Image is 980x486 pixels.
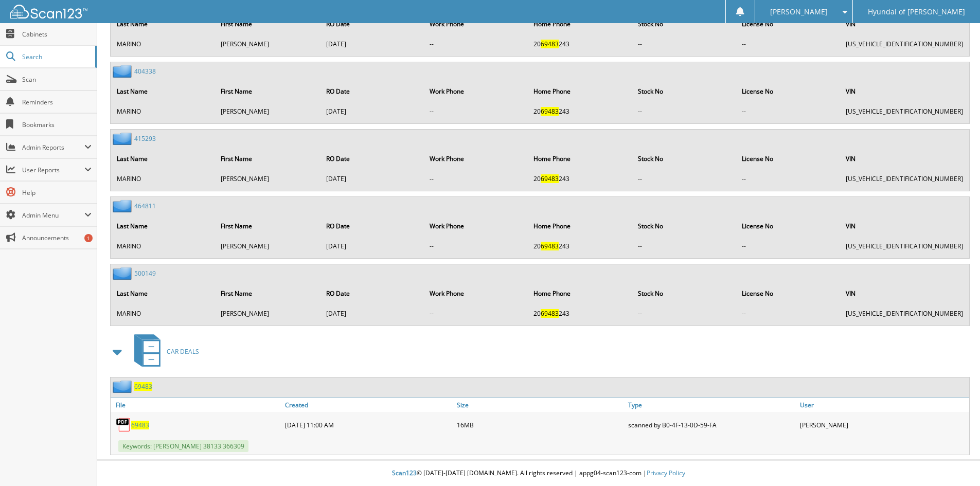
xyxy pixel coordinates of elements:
[134,134,156,143] a: 415293
[112,305,215,322] td: MARINO
[541,309,559,318] span: 69483
[113,380,134,393] img: folder2.png
[84,234,93,242] div: 1
[424,35,527,52] td: --
[216,81,319,102] th: First Name
[113,132,134,145] img: folder2.png
[131,421,149,429] a: 69483
[528,283,632,304] th: Home Phone
[321,103,424,120] td: [DATE]
[841,170,968,187] td: [US_VEHICLE_IDENTIFICATION_NUMBER]
[321,81,424,102] th: RO Date
[737,148,840,169] th: License No
[282,415,454,435] div: [DATE] 11:00 AM
[841,238,968,255] td: [US_VEHICLE_IDENTIFICATION_NUMBER]
[22,30,92,39] span: Cabinets
[321,283,424,304] th: RO Date
[424,283,527,304] th: Work Phone
[633,170,736,187] td: --
[541,174,559,183] span: 69483
[841,215,968,237] th: VIN
[216,148,319,169] th: First Name
[633,305,736,322] td: --
[216,170,319,187] td: [PERSON_NAME]
[424,13,527,34] th: Work Phone
[167,347,199,356] span: CAR DEALS
[22,98,92,106] span: Reminders
[528,103,632,120] td: 20 243
[454,398,626,412] a: Size
[128,331,199,372] a: CAR DEALS
[216,283,319,304] th: First Name
[134,269,156,278] a: 500149
[424,81,527,102] th: Work Phone
[118,440,248,452] span: Keywords: [PERSON_NAME] 38133 366309
[22,188,92,197] span: Help
[528,81,632,102] th: Home Phone
[112,238,215,255] td: MARINO
[112,215,215,237] th: Last Name
[112,103,215,120] td: MARINO
[321,215,424,237] th: RO Date
[22,166,84,174] span: User Reports
[454,415,626,435] div: 16MB
[22,211,84,220] span: Admin Menu
[216,305,319,322] td: [PERSON_NAME]
[321,170,424,187] td: [DATE]
[112,13,215,34] th: Last Name
[424,103,527,120] td: --
[541,107,559,116] span: 69483
[797,415,969,435] div: [PERSON_NAME]
[528,170,632,187] td: 20 243
[112,170,215,187] td: MARINO
[528,305,632,322] td: 20 243
[770,9,828,15] span: [PERSON_NAME]
[528,148,632,169] th: Home Phone
[97,461,980,486] div: © [DATE]-[DATE] [DOMAIN_NAME]. All rights reserved | appg04-scan123-com |
[112,35,215,52] td: MARINO
[633,13,736,34] th: Stock No
[647,469,685,477] a: Privacy Policy
[633,215,736,237] th: Stock No
[737,81,840,102] th: License No
[282,398,454,412] a: Created
[321,13,424,34] th: RO Date
[528,35,632,52] td: 20 243
[321,148,424,169] th: RO Date
[737,35,840,52] td: --
[321,305,424,322] td: [DATE]
[737,238,840,255] td: --
[841,35,968,52] td: [US_VEHICLE_IDENTIFICATION_NUMBER]
[841,148,968,169] th: VIN
[216,238,319,255] td: [PERSON_NAME]
[737,13,840,34] th: License No
[737,103,840,120] td: --
[134,202,156,210] a: 464811
[633,35,736,52] td: --
[633,283,736,304] th: Stock No
[737,283,840,304] th: License No
[626,415,797,435] div: scanned by B0-4F-13-0D-59-FA
[528,215,632,237] th: Home Phone
[841,81,968,102] th: VIN
[626,398,797,412] a: Type
[737,305,840,322] td: --
[10,5,87,19] img: scan123-logo-white.svg
[22,233,92,242] span: Announcements
[392,469,417,477] span: Scan123
[216,35,319,52] td: [PERSON_NAME]
[868,9,965,15] span: Hyundai of [PERSON_NAME]
[541,40,559,48] span: 69483
[841,283,968,304] th: VIN
[737,170,840,187] td: --
[424,215,527,237] th: Work Phone
[424,305,527,322] td: --
[113,200,134,212] img: folder2.png
[116,417,131,433] img: PDF.png
[134,67,156,76] a: 404338
[633,148,736,169] th: Stock No
[424,170,527,187] td: --
[113,65,134,78] img: folder2.png
[216,13,319,34] th: First Name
